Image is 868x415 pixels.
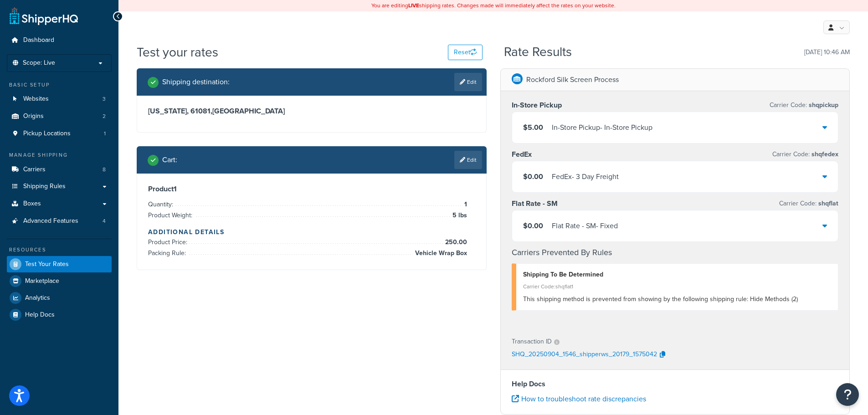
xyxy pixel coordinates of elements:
span: $0.00 [523,220,543,231]
span: shqflat [817,199,838,208]
h3: [US_STATE], 61081 , [GEOGRAPHIC_DATA] [148,107,475,116]
a: How to troubleshoot rate discrepancies [512,394,646,404]
span: 4 [103,217,106,225]
span: 2 [103,113,106,120]
b: LIVE [408,1,419,10]
div: Flat Rate - SM - Fixed [552,220,618,232]
a: Boxes [7,195,112,212]
a: Edit [454,73,482,91]
p: Rockford Silk Screen Process [526,73,619,86]
span: 1 [462,199,467,210]
h4: Help Docs [512,379,839,389]
p: Carrier Code: [772,148,838,161]
h3: FedEx [512,150,532,159]
li: Pickup Locations [7,125,112,142]
a: Edit [454,151,482,169]
span: Help Docs [25,311,55,319]
span: Analytics [25,294,50,302]
span: Vehicle Wrap Box [413,248,467,259]
h1: Test your rates [137,43,218,61]
span: 8 [103,166,106,174]
span: This shipping method is prevented from showing by the following shipping rule: Hide Methods (2) [523,294,798,304]
a: Marketplace [7,273,112,289]
p: SHQ_20250904_1546_shipperws_20179_1575042 [512,348,657,362]
a: Analytics [7,290,112,306]
span: Dashboard [23,36,54,44]
li: Advanced Features [7,213,112,230]
a: Test Your Rates [7,256,112,272]
h4: Carriers Prevented By Rules [512,246,839,259]
p: [DATE] 10:46 AM [804,46,850,59]
a: Dashboard [7,32,112,49]
div: In-Store Pickup - In-Store Pickup [552,121,652,134]
li: Websites [7,91,112,108]
span: Packing Rule: [148,248,188,258]
h2: Rate Results [504,45,572,59]
button: Open Resource Center [836,383,859,406]
li: Origins [7,108,112,125]
a: Help Docs [7,307,112,323]
a: Websites3 [7,91,112,108]
a: Pickup Locations1 [7,125,112,142]
h4: Additional Details [148,227,475,237]
h3: In-Store Pickup [512,101,562,110]
h3: Product 1 [148,184,475,194]
p: Carrier Code: [779,197,838,210]
div: Basic Setup [7,81,112,89]
div: Carrier Code: shqflat1 [523,280,832,293]
span: Scope: Live [23,59,55,67]
div: Resources [7,246,112,254]
div: FedEx - 3 Day Freight [552,170,619,183]
span: Shipping Rules [23,183,66,190]
span: 5 lbs [450,210,467,221]
span: 3 [103,95,106,103]
a: Carriers8 [7,161,112,178]
span: Boxes [23,200,41,208]
span: shqpickup [807,100,838,110]
span: Origins [23,113,44,120]
a: Origins2 [7,108,112,125]
span: Test Your Rates [25,261,69,268]
li: Carriers [7,161,112,178]
span: Websites [23,95,49,103]
h2: Shipping destination : [162,78,230,86]
h2: Cart : [162,156,177,164]
span: Pickup Locations [23,130,71,138]
h3: Flat Rate - SM [512,199,558,208]
span: shqfedex [810,149,838,159]
span: Product Price: [148,237,190,247]
div: Manage Shipping [7,151,112,159]
span: 1 [104,130,106,138]
a: Shipping Rules [7,178,112,195]
button: Reset [448,45,483,60]
span: $5.00 [523,122,543,133]
span: Advanced Features [23,217,78,225]
span: Quantity: [148,200,175,209]
span: 250.00 [443,237,467,248]
div: Shipping To Be Determined [523,268,832,281]
span: Product Weight: [148,210,195,220]
p: Transaction ID [512,335,552,348]
span: Carriers [23,166,46,174]
a: Advanced Features4 [7,213,112,230]
p: Carrier Code: [770,99,838,112]
span: Marketplace [25,277,59,285]
span: $0.00 [523,171,543,182]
